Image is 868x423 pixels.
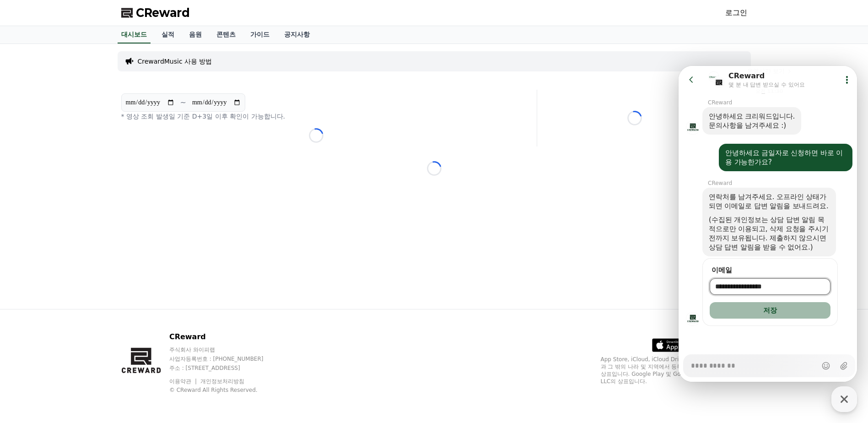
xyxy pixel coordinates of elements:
[182,26,209,43] a: 음원
[154,26,182,43] a: 실적
[169,346,281,353] p: 주식회사 와이피랩
[277,26,317,43] a: 공지사항
[121,5,190,20] a: CReward
[169,364,281,372] p: 주소 : [STREET_ADDRESS]
[679,66,857,382] iframe: Channel chat
[200,378,244,385] a: 개인정보처리방침
[169,386,281,394] p: © CReward All Rights Reserved.
[209,26,243,43] a: 콘텐츠
[169,355,281,363] p: 사업자등록번호 : [PHONE_NUMBER]
[601,356,747,385] p: App Store, iCloud, iCloud Drive 및 iTunes Store는 미국과 그 밖의 나라 및 지역에서 등록된 Apple Inc.의 서비스 상표입니다. Goo...
[243,26,277,43] a: 가이드
[136,5,190,20] span: CReward
[138,57,212,66] a: CrewardMusic 사용 방법
[121,112,511,121] p: * 영상 조회 발생일 기준 D+3일 이후 확인이 가능합니다.
[180,97,186,108] p: ~
[169,331,281,342] p: CReward
[118,26,151,43] a: 대시보드
[169,378,198,385] a: 이용약관
[725,7,747,18] a: 로그인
